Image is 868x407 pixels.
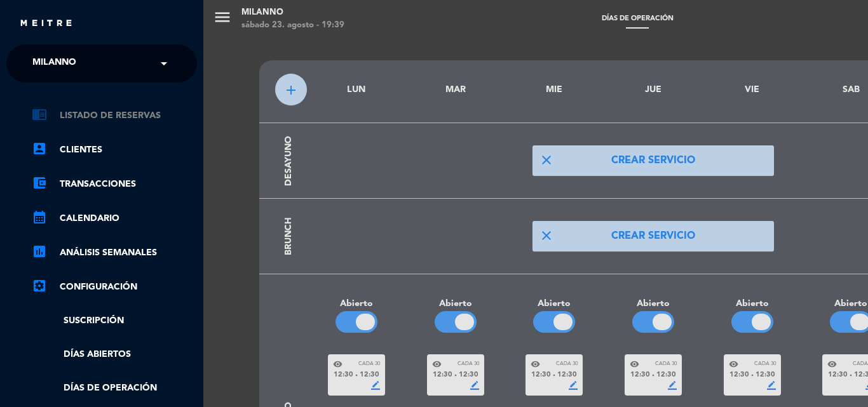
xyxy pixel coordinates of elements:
a: account_boxClientes [32,142,197,157]
a: calendar_monthCalendario [32,211,197,226]
i: account_box [32,141,47,156]
a: assessmentANÁLISIS SEMANALES [32,245,197,260]
i: settings_applications [32,278,47,293]
a: Suscripción [32,314,197,328]
i: account_balance_wallet [32,175,47,190]
img: MEITRE [19,19,73,29]
i: chrome_reader_mode [32,107,47,122]
a: Días de Operación [32,381,197,396]
i: calendar_month [32,210,47,225]
a: Días abiertos [32,347,197,362]
a: chrome_reader_modeListado de Reservas [32,108,197,123]
i: assessment [32,244,47,259]
a: account_balance_walletTransacciones [32,177,197,192]
a: Configuración [32,279,197,295]
span: Milanno [32,50,76,77]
